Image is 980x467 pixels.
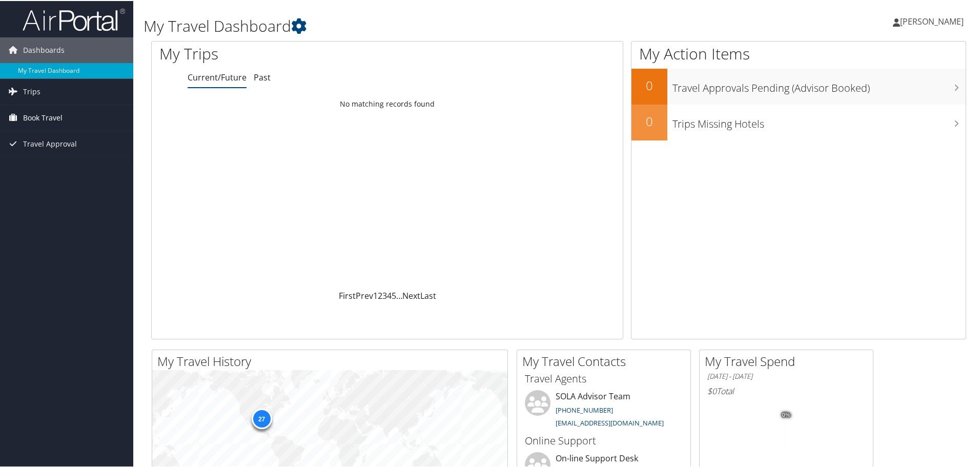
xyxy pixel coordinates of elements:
h2: 0 [631,112,667,129]
a: [PHONE_NUMBER] [556,404,613,414]
h1: My Trips [159,42,419,64]
h2: My Travel History [157,352,507,369]
a: 4 [387,289,392,300]
span: … [396,289,402,300]
a: 3 [382,289,387,300]
h1: My Travel Dashboard [144,14,697,36]
span: Trips [23,78,40,104]
img: airportal-logo.png [23,7,125,31]
li: SOLA Advisor Team [520,389,688,431]
a: 0Trips Missing Hotels [631,104,966,139]
a: First [339,289,356,300]
span: [PERSON_NAME] [900,15,964,26]
tspan: 0% [782,411,790,417]
h3: Travel Approvals Pending (Advisor Booked) [672,75,966,94]
h2: 0 [631,76,667,93]
a: Last [420,289,436,300]
span: Book Travel [23,104,63,130]
a: 5 [392,289,396,300]
span: $0 [707,384,717,396]
h6: [DATE] - [DATE] [707,371,865,380]
h6: Total [707,384,865,396]
td: No matching records found [152,94,623,112]
h2: My Travel Spend [705,352,873,369]
div: 27 [251,408,272,428]
a: 1 [373,289,378,300]
h3: Trips Missing Hotels [672,111,966,130]
a: 2 [378,289,382,300]
span: Dashboards [23,36,65,62]
a: [EMAIL_ADDRESS][DOMAIN_NAME] [556,417,664,427]
a: [PERSON_NAME] [893,5,974,36]
a: 0Travel Approvals Pending (Advisor Booked) [631,68,966,104]
span: Travel Approval [23,130,77,156]
h3: Travel Agents [525,371,683,385]
a: Next [402,289,420,300]
h3: Online Support [525,433,683,447]
a: Current/Future [188,71,247,82]
a: Prev [356,289,373,300]
h2: My Travel Contacts [522,352,690,369]
a: Past [254,71,271,82]
h1: My Action Items [631,42,966,64]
